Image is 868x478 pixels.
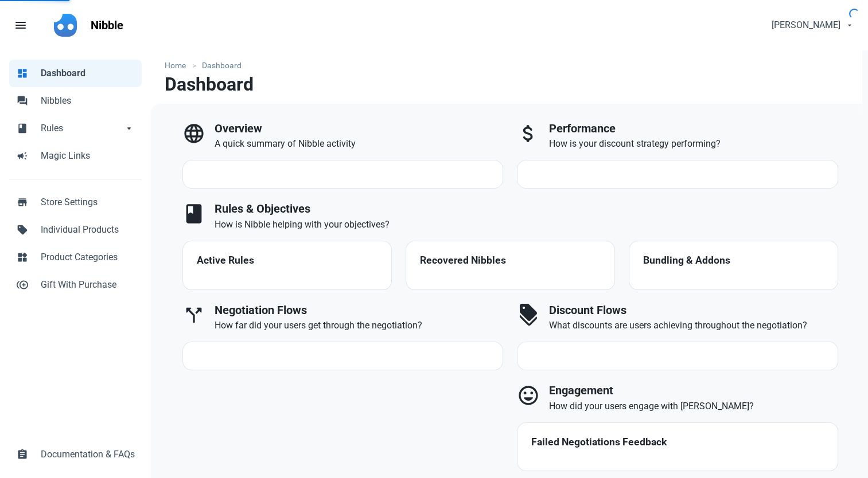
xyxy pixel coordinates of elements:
span: Individual Products [41,223,135,237]
span: menu [14,18,28,32]
a: storeStore Settings [9,189,142,216]
a: campaignMagic Links [9,142,142,170]
span: Magic Links [41,149,135,163]
span: book [182,202,205,225]
h3: Discount Flows [549,304,838,317]
span: sell [17,223,28,234]
a: dashboardDashboard [9,60,142,87]
span: campaign [17,149,28,160]
h4: Recovered Nibbles [420,255,601,267]
span: discount [517,304,540,327]
p: How far did your users get through the negotiation? [215,319,504,332]
span: book [17,122,28,133]
span: Product Categories [41,250,135,264]
h4: Failed Negotiations Feedback [531,437,824,448]
h3: Rules & Objectives [215,202,838,216]
h3: Negotiation Flows [215,304,504,317]
span: dashboard [17,66,28,78]
h3: Overview [215,122,504,135]
p: A quick summary of Nibble activity [215,137,504,151]
h3: Engagement [549,384,838,397]
h4: Bundling & Addons [643,255,824,267]
nav: breadcrumbs [151,50,862,74]
p: How is your discount strategy performing? [549,137,838,151]
span: Documentation & FAQs [41,448,135,461]
h1: Dashboard [165,74,254,95]
a: Home [165,60,192,72]
span: Rules [41,122,123,135]
p: Nibble [91,17,123,33]
span: arrow_drop_down [123,122,135,133]
a: control_point_duplicateGift With Purchase [9,271,142,299]
span: mood [517,384,540,407]
span: Gift With Purchase [41,278,135,292]
p: What discounts are users achieving throughout the negotiation? [549,319,838,332]
span: forum [17,94,28,105]
span: language [182,122,205,145]
a: Nibble [84,9,130,41]
span: Dashboard [41,66,135,80]
a: widgetsProduct Categories [9,244,142,271]
span: assignment [17,448,28,459]
span: Nibbles [41,94,135,108]
button: [PERSON_NAME] [762,14,861,37]
a: bookRulesarrow_drop_down [9,115,142,142]
p: How is Nibble helping with your objectives? [215,218,838,232]
h3: Performance [549,122,838,135]
span: Store Settings [41,195,135,209]
h4: Active Rules [197,255,377,267]
span: call_split [182,304,205,327]
span: attach_money [517,122,540,145]
span: store [17,195,28,207]
a: sellIndividual Products [9,216,142,244]
span: control_point_duplicate [17,278,28,289]
span: widgets [17,250,28,262]
span: [PERSON_NAME] [772,18,840,32]
a: assignmentDocumentation & FAQs [9,441,142,468]
a: forumNibbles [9,87,142,115]
p: How did your users engage with [PERSON_NAME]? [549,399,838,413]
